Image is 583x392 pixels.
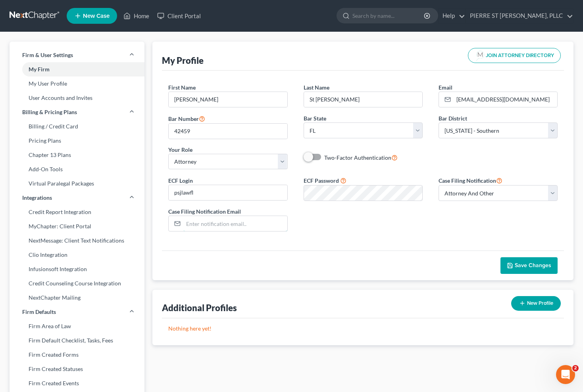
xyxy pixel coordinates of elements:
div: Additional Profiles [162,302,237,314]
label: Case Filing Notification [439,176,502,185]
a: Firm Area of Law [10,319,144,333]
span: Last Name [304,84,329,91]
a: User Accounts and Invites [10,91,144,105]
div: My Profile [162,55,204,66]
span: First Name [168,84,196,91]
input: # [169,124,287,139]
a: MyChapter: Client Portal [10,219,144,233]
a: Virtual Paralegal Packages [10,176,144,191]
input: Enter email... [454,92,557,107]
a: PIERRE ST [PERSON_NAME], PLLC [466,9,573,23]
input: Enter notification email.. [183,216,287,231]
a: NextMessage: Client Text Notifications [10,233,144,248]
a: Billing / Credit Card [10,119,144,134]
a: My User Profile [10,76,144,91]
a: Firm Defaults [10,305,144,319]
span: New Case [83,13,110,19]
img: modern-attorney-logo-488310dd42d0e56951fffe13e3ed90e038bc441dd813d23dff0c9337a977f38e.png [475,50,486,61]
label: ECF Password [304,176,339,185]
span: Two-Factor Authentication [324,154,391,161]
a: Help [439,9,465,23]
a: Infusionsoft Integration [10,262,144,276]
input: Enter last name... [304,92,422,107]
a: Firm Created Forms [10,348,144,362]
a: My Firm [10,62,144,76]
label: ECF Login [168,176,193,185]
span: Integrations [22,194,52,202]
button: New Profile [511,296,561,311]
iframe: Intercom live chat [556,365,575,384]
button: Save Changes [500,257,558,274]
span: Email [439,84,452,91]
p: Nothing here yet! [168,325,558,333]
input: Search by name... [352,8,425,23]
span: Save Changes [515,262,551,269]
a: Firm Default Checklist, Tasks, Fees [10,333,144,348]
a: Credit Report Integration [10,205,144,219]
a: Billing & Pricing Plans [10,105,144,119]
span: Firm Defaults [22,308,56,316]
label: Bar District [439,114,467,122]
input: Enter ecf login... [169,185,287,200]
span: Your Role [168,146,192,153]
span: Billing & Pricing Plans [22,108,77,116]
span: JOIN ATTORNEY DIRECTORY [486,53,554,58]
label: Bar State [304,114,326,122]
a: Credit Counseling Course Integration [10,276,144,291]
a: Integrations [10,191,144,205]
a: Firm Created Statuses [10,362,144,376]
a: Firm Created Events [10,376,144,390]
button: JOIN ATTORNEY DIRECTORY [468,48,561,63]
span: Firm & User Settings [22,51,73,59]
a: Client Portal [153,9,205,23]
a: Chapter 13 Plans [10,148,144,162]
label: Case Filing Notification Email [168,207,241,216]
a: Pricing Plans [10,134,144,148]
span: 2 [572,365,579,371]
a: NextChapter Mailing [10,291,144,305]
a: Home [119,9,153,23]
input: Enter first name... [169,92,287,107]
label: Bar Number [168,114,205,123]
a: Clio Integration [10,248,144,262]
a: Firm & User Settings [10,48,144,62]
a: Add-On Tools [10,162,144,176]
